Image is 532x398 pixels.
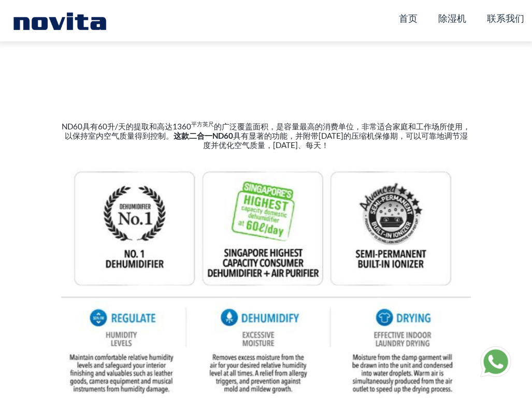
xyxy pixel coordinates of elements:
[438,8,466,28] a: 除湿机
[399,8,418,28] a: 首页
[487,8,524,28] a: 联系我们
[8,10,112,31] img: 诺维塔
[62,122,470,150] span: ND60 具有60升/天的提取和高达1360 的广泛覆盖面积 ，是容量最高的消费单位，非常适合家庭和工作场所使用，以保持室内空气质量得到控制。 具有显著的功能，并附带[DATE]的压缩机保修期，...
[174,131,233,140] b: 这款二合一ND60
[191,121,214,127] sup: 平方英尺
